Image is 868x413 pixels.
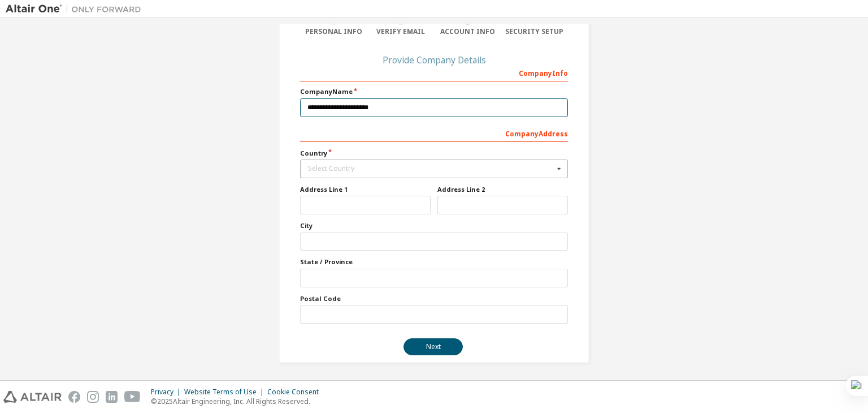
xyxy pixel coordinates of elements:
label: City [300,221,568,230]
div: Select Country [308,165,554,172]
div: Company Info [300,63,568,81]
button: Next [403,338,463,355]
div: Account Info [434,27,501,36]
div: Privacy [151,388,184,397]
img: Altair One [6,3,147,15]
label: Postal Code [300,294,568,303]
label: Country [300,149,568,158]
label: State / Province [300,257,568,266]
img: facebook.svg [68,391,80,403]
label: Address Line 2 [437,185,568,194]
p: © 2025 Altair Engineering, Inc. All Rights Reserved. [151,397,325,406]
img: instagram.svg [87,391,99,403]
label: Address Line 1 [300,185,431,194]
div: Website Terms of Use [184,388,267,397]
div: Verify Email [367,27,435,36]
img: altair_logo.svg [3,391,62,403]
div: Security Setup [501,27,568,36]
div: Provide Company Details [300,57,568,63]
label: Company Name [300,87,568,96]
img: linkedin.svg [106,391,118,403]
div: Company Address [300,124,568,142]
div: Personal Info [300,27,367,36]
img: youtube.svg [124,391,141,403]
div: Cookie Consent [267,388,325,397]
